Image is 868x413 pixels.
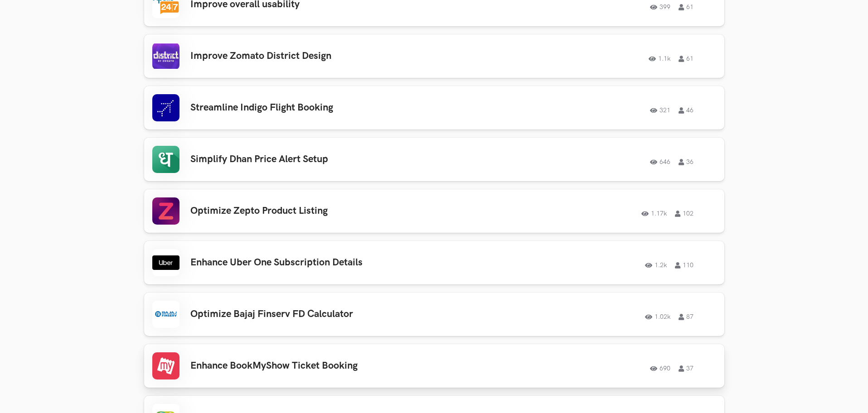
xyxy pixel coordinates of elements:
[679,107,693,114] span: 46
[650,107,670,114] span: 321
[190,257,448,269] h3: Enhance Uber One Subscription Details
[675,262,693,269] span: 110
[649,56,670,62] span: 1.1k
[645,262,667,269] span: 1.2k
[144,241,724,284] a: Enhance Uber One Subscription Details 1.2k 110
[190,360,448,372] h3: Enhance BookMyShow Ticket Booking
[190,154,448,165] h3: Simplify Dhan Price Alert Setup
[190,50,448,62] h3: Improve Zomato District Design
[650,365,670,372] span: 690
[144,344,724,388] a: Enhance BookMyShow Ticket Booking 690 37
[190,205,448,217] h3: Optimize Zepto Product Listing
[679,314,693,320] span: 87
[650,159,670,165] span: 646
[650,4,670,10] span: 399
[641,211,667,217] span: 1.17k
[679,365,693,372] span: 37
[675,211,693,217] span: 102
[190,102,448,114] h3: Streamline Indigo Flight Booking
[679,159,693,165] span: 36
[144,293,724,336] a: Optimize Bajaj Finserv FD Calculator 1.02k 87
[144,138,724,181] a: Simplify Dhan Price Alert Setup 646 36
[190,308,448,320] h3: Optimize Bajaj Finserv FD Calculator
[645,314,670,320] span: 1.02k
[679,56,693,62] span: 61
[144,189,724,233] a: Optimize Zepto Product Listing 1.17k 102
[144,86,724,130] a: Streamline Indigo Flight Booking 321 46
[679,4,693,10] span: 61
[144,34,724,78] a: Improve Zomato District Design 1.1k 61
